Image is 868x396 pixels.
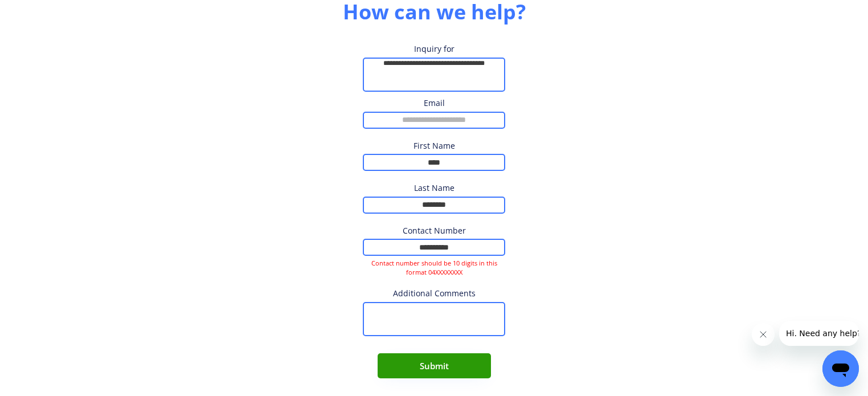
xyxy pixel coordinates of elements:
div: First Name [377,140,491,152]
div: Inquiry for [377,43,491,55]
span: Hi. Need any help? [7,8,82,17]
div: Email [377,97,491,109]
div: Additional Comments [377,288,491,299]
iframe: Message from company [779,321,859,346]
iframe: Close message [752,323,775,346]
button: Submit [378,353,491,378]
iframe: Button to launch messaging window [822,350,859,387]
div: Contact number should be 10 digits in this format 04XXXXXXXX [363,259,505,276]
div: Contact Number [377,225,491,236]
div: Last Name [377,182,491,194]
